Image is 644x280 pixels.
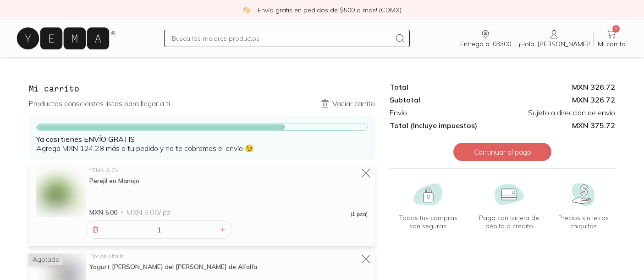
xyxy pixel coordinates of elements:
div: Sujeto a dirección de envío [502,108,615,117]
p: Agrega MXN 124.28 más a tu pedido y no te cobramos el envío 😉 [36,135,368,153]
div: Total (Incluye impuestos) [390,121,502,130]
input: Busca los mejores productos [172,33,391,44]
div: Perejil en Manojo [89,177,368,185]
button: Continuar al pago [453,143,551,161]
img: Perejil en Manojo [36,167,86,217]
div: YEMA & Co [89,167,368,173]
span: Todas tus compras son seguras [393,214,463,230]
a: 20Mi carrito [594,29,629,48]
img: check [242,6,251,14]
span: Paga con tarjeta de débito o crédito [470,214,548,230]
span: Mi carrito [598,40,626,48]
span: ¡Hola, [PERSON_NAME]! [519,40,590,48]
p: ¡Envío gratis en pedidos de $500 o más! (CDMX) [256,5,402,15]
span: Entrega a: 03300 [460,40,511,48]
strong: Ya casi tienes ENVÍO GRATIS [36,135,135,144]
div: Envío [390,108,502,117]
a: ¡Hola, [PERSON_NAME]! [515,29,594,48]
div: MXN 326.72 [502,82,615,92]
div: Total [390,82,502,92]
span: MXN 375.72 [502,121,615,130]
div: Yogurt [PERSON_NAME] del [PERSON_NAME] de Alfalfa [89,263,368,271]
p: Vaciar carrito [332,99,375,108]
div: Flor de Alfalfa [89,253,368,259]
span: 20 [612,25,620,32]
span: Precios sin letras chiquitas [556,214,612,230]
div: MXN 326.72 [502,95,615,104]
a: Perejil en ManojoYEMA & CoPerejil en ManojoMXN 5.00MXN 5.00/ pz(1 pza) [36,167,368,217]
span: MXN 5.00 [89,208,117,217]
a: Entrega a: 03300 [457,29,515,48]
span: Agotado [29,253,63,265]
h3: Mi carrito [29,82,375,94]
span: (1 pza) [351,211,368,217]
div: Subtotal [390,95,502,104]
p: Productos conscientes listos para llegar a ti [29,99,170,108]
span: MXN 5.00 / pz [127,208,171,217]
